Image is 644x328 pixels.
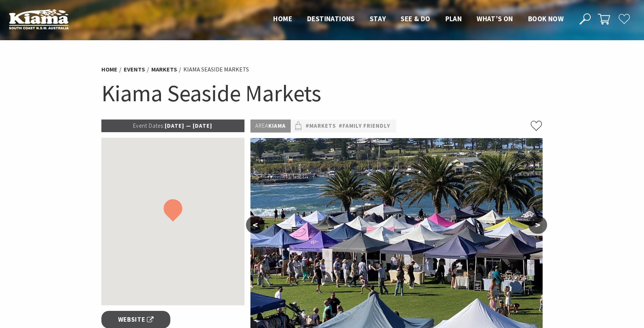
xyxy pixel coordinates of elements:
span: Destinations [307,14,355,23]
span: Event Dates: [133,122,165,129]
span: Website [118,315,154,325]
span: Plan [445,14,462,23]
a: Home [101,66,117,73]
span: Home [273,14,292,23]
a: #Markets [306,121,336,131]
p: Kiama [250,120,291,133]
li: Kiama Seaside Markets [183,65,249,74]
a: Events [124,66,145,73]
p: [DATE] — [DATE] [101,120,244,132]
nav: Main Menu [266,13,571,25]
img: Kiama Logo [9,9,69,29]
a: #Family Friendly [339,121,390,131]
span: Book now [528,14,563,23]
span: See & Do [401,14,430,23]
span: What’s On [477,14,513,23]
button: > [528,216,547,234]
a: Markets [151,66,177,73]
button: < [246,216,265,234]
span: Area [255,122,268,129]
span: Stay [370,14,386,23]
h1: Kiama Seaside Markets [101,78,543,108]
